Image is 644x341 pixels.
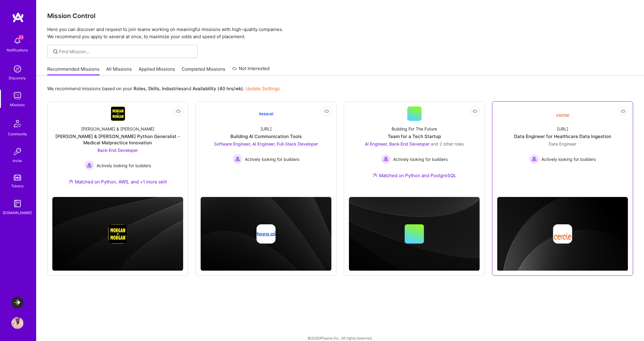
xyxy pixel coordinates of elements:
[549,141,577,146] span: Data Engineer
[85,161,94,170] img: Actively looking for builders
[111,106,125,121] img: Company Logo
[232,65,270,76] a: Not Interested
[473,109,477,114] i: icon EyeClosed
[324,109,329,114] i: icon EyeClosed
[11,35,23,47] img: bell
[108,224,128,244] img: Company logo
[245,156,299,162] span: Actively looking for builders
[11,63,23,75] img: discovery
[52,197,183,271] img: cover
[11,90,23,102] img: teamwork
[257,224,276,244] img: Company logo
[3,210,32,216] div: [DOMAIN_NAME]
[19,35,23,40] span: 33
[259,106,273,121] img: Company Logo
[381,154,391,164] img: Actively looking for builders
[10,296,25,309] a: LaunchDarkly: Experimentation Delivery Team
[214,141,318,146] span: Software Engineer, AI Engineer, Full-Stack Developer
[8,131,27,137] div: Community
[176,109,181,114] i: icon EyeClosed
[47,66,100,76] a: Recommended Missions
[393,156,448,162] span: Actively looking for builders
[431,141,464,146] span: and 2 other roles
[47,12,633,20] h3: Mission Control
[541,156,596,162] span: Actively looking for builders
[557,126,568,132] div: [URL]
[182,66,226,76] a: Completed Missions
[388,133,441,140] div: Team for a Tech Startup
[10,317,25,329] a: User Avatar
[349,106,480,186] a: Building For The FutureTeam for a Tech StartupAI Engineer, Back-End Developer and 2 other rolesAc...
[514,133,611,140] div: Data Engineer for Healthcare Data Ingestion
[392,126,437,132] div: Building For The Future
[233,154,242,164] img: Actively looking for builders
[553,224,572,244] img: Company logo
[621,109,626,114] i: icon EyeClosed
[134,86,146,91] b: Roles
[245,86,280,91] a: Update Settings
[529,154,539,164] img: Actively looking for builders
[148,86,159,91] b: Skills
[193,86,243,91] b: Availability (40 hrs/wk)
[260,126,272,132] div: [URL]
[201,106,331,186] a: Company Logo[URL]Building AI Communication ToolsSoftware Engineer, AI Engineer, Full-Stack Develo...
[52,48,59,55] i: icon SearchGrey
[12,12,24,23] img: logo
[14,175,21,180] img: tokens
[162,86,183,91] b: Industries
[9,75,26,81] div: Discovery
[139,66,175,76] a: Applied Missions
[52,106,183,192] a: Company Logo[PERSON_NAME] & [PERSON_NAME][PERSON_NAME] & [PERSON_NAME] Python Generalist - Medica...
[11,146,23,158] img: Invite
[201,197,331,271] img: cover
[11,296,23,309] img: LaunchDarkly: Experimentation Delivery Team
[11,317,23,329] img: User Avatar
[81,126,154,132] div: [PERSON_NAME] & [PERSON_NAME]
[47,85,280,92] p: We recommend missions based on your , , and .
[106,66,132,76] a: All Missions
[69,179,73,184] img: Ateam Purple Icon
[349,197,480,271] img: cover
[556,109,570,119] img: Company Logo
[52,133,183,146] div: [PERSON_NAME] & [PERSON_NAME] Python Generalist - Medical Malpractice Innovation
[11,198,23,210] img: guide book
[10,102,25,108] div: Missions
[69,179,167,185] div: Matched on Python, AWS, and +1 more skill
[10,116,25,131] img: Community
[365,141,430,146] span: AI Engineer, Back-End Developer
[373,172,456,179] div: Matched on Python and PostgreSQL
[497,197,628,271] img: cover
[11,183,24,189] div: Tokens
[47,26,633,40] p: Here you can discover and request to join teams working on meaningful missions with high-quality ...
[97,162,151,169] span: Actively looking for builders
[13,158,22,164] div: Invite
[497,106,628,186] a: Company Logo[URL]Data Engineer for Healthcare Data IngestionData Engineer Actively looking for bu...
[373,173,377,177] img: Ateam Purple Icon
[230,133,302,140] div: Building AI Communication Tools
[98,148,138,153] span: Back-End Developer
[7,47,28,53] div: Notifications
[59,48,193,55] input: Find Mission...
